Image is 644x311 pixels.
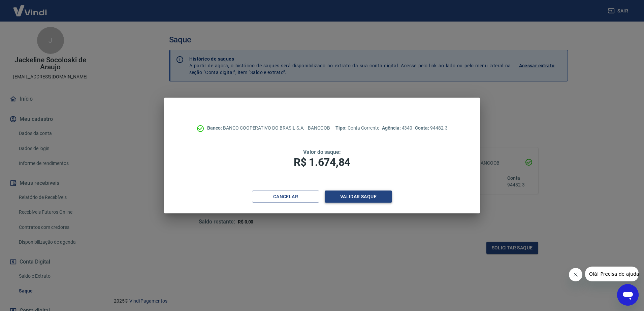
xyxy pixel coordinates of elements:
span: Valor do saque: [303,149,341,155]
p: 94482-3 [415,125,447,132]
p: BANCO COOPERATIVO DO BRASIL S.A. - BANCOOB [207,125,330,132]
iframe: Mensagem da empresa [585,267,639,281]
button: Cancelar [252,191,319,203]
iframe: Botão para abrir a janela de mensagens [617,284,639,306]
span: Tipo: [335,125,348,131]
button: Validar saque [325,191,392,203]
p: 4340 [382,125,412,132]
span: Conta: [415,125,430,131]
span: Agência: [382,125,402,131]
span: Banco: [207,125,223,131]
iframe: Fechar mensagem [569,268,582,281]
span: Olá! Precisa de ajuda? [4,5,57,10]
p: Conta Corrente [335,125,379,132]
span: R$ 1.674,84 [294,156,350,169]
